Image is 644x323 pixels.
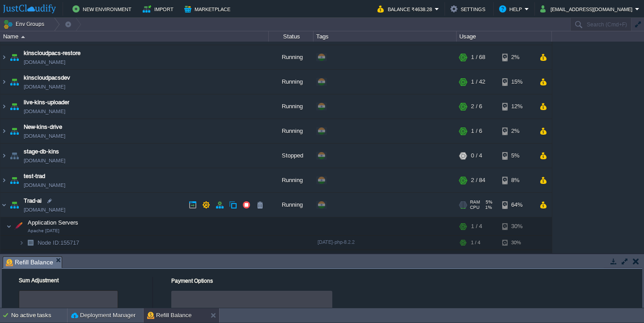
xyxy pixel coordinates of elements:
button: Balance ₹4638.28 [377,4,435,14]
span: [DOMAIN_NAME] [24,156,65,165]
span: 5% [483,200,492,205]
img: AMDAwAAAACH5BAEAAAAALAAAAAABAAEAAAICRAEAOw== [8,193,21,217]
img: AMDAwAAAACH5BAEAAAAALAAAAAABAAEAAAICRAEAOw== [0,94,8,119]
img: AMDAwAAAACH5BAEAAAAALAAAAAABAAEAAAICRAEAOw== [8,119,21,143]
button: Import [143,4,176,14]
div: 1 / 4 [471,236,480,250]
button: Deployment Manager [71,311,136,320]
div: Running [269,70,314,94]
button: Refill Balance [147,311,192,320]
img: AMDAwAAAACH5BAEAAAAALAAAAAABAAEAAAICRAEAOw== [21,36,25,38]
span: Node ID: [38,239,60,246]
div: Running [269,168,314,192]
a: kinscloudpacsdev [24,73,70,82]
button: New Environment [72,4,134,14]
div: 12% [502,94,531,119]
span: 155717 [37,239,80,246]
button: Env Groups [3,18,47,30]
img: AMDAwAAAACH5BAEAAAAALAAAAAABAAEAAAICRAEAOw== [0,70,8,94]
img: AMDAwAAAACH5BAEAAAAALAAAAAABAAEAAAICRAEAOw== [12,217,25,235]
div: 15% [502,70,531,94]
img: AMDAwAAAACH5BAEAAAAALAAAAAABAAEAAAICRAEAOw== [0,144,8,168]
a: [DOMAIN_NAME] [24,205,65,214]
span: CPU [470,205,479,210]
label: Sum Adjustment [7,277,59,284]
a: Node ID:155717 [37,239,80,246]
a: New-kins-drive [24,123,62,132]
button: Help [499,4,525,14]
div: Stopped [269,144,314,168]
button: Settings [450,4,488,14]
div: No active tasks [11,308,67,323]
a: Trad-ai [24,196,42,205]
div: 2 / 6 [471,94,482,119]
a: stage-db-kins [24,147,59,156]
div: 2% [502,119,531,143]
div: 1 / 68 [471,45,485,69]
img: AMDAwAAAACH5BAEAAAAALAAAAAABAAEAAAICRAEAOw== [0,168,8,192]
span: Refill Balance [6,257,53,268]
img: AMDAwAAAACH5BAEAAAAALAAAAAABAAEAAAICRAEAOw== [6,217,12,235]
a: live-kins-uploader [24,98,69,107]
a: [DOMAIN_NAME] [24,82,65,91]
div: 8% [502,168,531,192]
span: Apache [DATE] [28,228,59,234]
img: AMDAwAAAACH5BAEAAAAALAAAAAABAAEAAAICRAEAOw== [0,119,8,143]
img: AMDAwAAAACH5BAEAAAAALAAAAAABAAEAAAICRAEAOw== [24,250,37,264]
img: AMDAwAAAACH5BAEAAAAALAAAAAABAAEAAAICRAEAOw== [8,45,21,69]
img: AMDAwAAAACH5BAEAAAAALAAAAAABAAEAAAICRAEAOw== [8,144,21,168]
img: AMDAwAAAACH5BAEAAAAALAAAAAABAAEAAAICRAEAOw== [19,250,24,264]
img: AMDAwAAAACH5BAEAAAAALAAAAAABAAEAAAICRAEAOw== [8,168,21,192]
div: 1 / 42 [471,70,485,94]
div: Tags [314,31,456,42]
a: [DOMAIN_NAME] [24,181,65,190]
div: 64% [502,193,531,217]
img: AMDAwAAAACH5BAEAAAAALAAAAAABAAEAAAICRAEAOw== [8,70,21,94]
span: 1% [483,205,492,210]
a: kinscloudpacs-restore [24,49,80,58]
div: Status [269,31,313,42]
label: Payment Options [171,278,213,284]
div: 2% [502,45,531,69]
img: AMDAwAAAACH5BAEAAAAALAAAAAABAAEAAAICRAEAOw== [19,236,24,250]
img: AMDAwAAAACH5BAEAAAAALAAAAAABAAEAAAICRAEAOw== [24,236,37,250]
div: Running [269,193,314,217]
span: RAM [470,200,480,205]
img: AMDAwAAAACH5BAEAAAAALAAAAAABAAEAAAICRAEAOw== [0,193,8,217]
div: Running [269,119,314,143]
div: Running [269,45,314,69]
div: 1 / 4 [471,217,482,235]
div: 2 / 84 [471,168,485,192]
span: Application Servers [27,219,80,226]
div: Running [269,94,314,119]
a: [DOMAIN_NAME] [24,107,65,116]
span: [DOMAIN_NAME] [24,132,65,140]
button: [EMAIL_ADDRESS][DOMAIN_NAME] [540,4,635,14]
a: Application ServersApache [DATE] [27,219,80,226]
img: AMDAwAAAACH5BAEAAAAALAAAAAABAAEAAAICRAEAOw== [0,45,8,69]
div: 1 / 6 [471,119,482,143]
button: Marketplace [184,4,233,14]
div: Usage [457,31,551,42]
img: AMDAwAAAACH5BAEAAAAALAAAAAABAAEAAAICRAEAOw== [8,94,21,119]
div: Name [1,31,268,42]
a: test-trad [24,172,45,181]
div: 5% [502,144,531,168]
div: 0 / 4 [471,144,482,168]
a: [DOMAIN_NAME] [24,58,65,67]
span: [DATE]-php-8.2.2 [318,239,355,245]
div: 30% [502,217,531,235]
img: JustCloudify [3,4,56,13]
div: 30% [502,236,531,250]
